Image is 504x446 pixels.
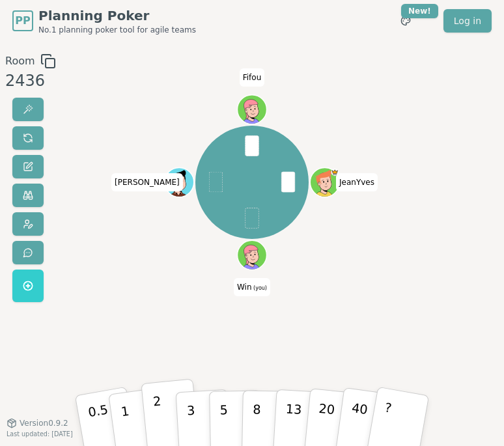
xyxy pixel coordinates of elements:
[234,278,270,296] span: Click to change your name
[12,212,44,236] button: Change avatar
[12,155,44,178] button: Change name
[5,69,56,92] div: 2436
[111,173,183,191] span: Click to change your name
[240,68,265,87] span: Click to change your name
[12,98,44,121] button: Reveal votes
[394,9,417,33] button: New!
[336,173,378,191] span: Click to change your name
[38,7,196,25] span: Planning Poker
[7,430,73,438] span: Last updated: [DATE]
[12,241,44,264] button: Send feedback
[401,4,438,18] div: New!
[331,169,339,176] span: JeanYves is the host
[238,241,266,268] button: Click to change your avatar
[20,418,68,428] span: Version 0.9.2
[7,418,68,428] button: Version0.9.2
[15,13,30,29] span: PP
[12,270,44,302] button: Get a named room
[12,7,196,35] a: PPPlanning PokerNo.1 planning poker tool for agile teams
[12,126,44,150] button: Reset votes
[5,53,35,69] span: Room
[38,25,196,35] span: No.1 planning poker tool for agile teams
[12,184,44,207] button: Watch only
[443,9,492,33] a: Log in
[252,285,268,291] span: (you)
